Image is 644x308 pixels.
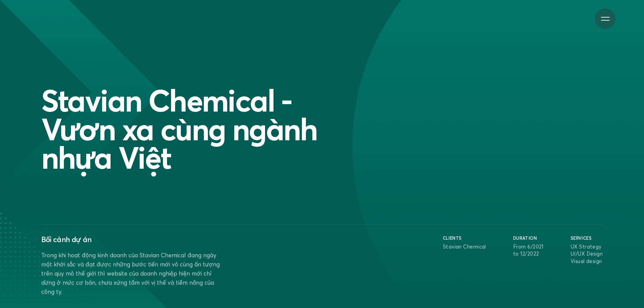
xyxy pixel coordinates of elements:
span: DURATION [513,235,544,241]
span: SERVICES [571,235,603,241]
p: UX Strategy UI/UX Design Visual design [571,243,603,265]
h1: Stavian Chemical - Vươn xa cùng ngành nhựa Việt [41,86,366,172]
p: Stavian Chemical [443,243,486,251]
p: Trong khi hoạt động kinh doanh của Stavian Chemical đang ngày một khởi sắc và đạt được những bước... [41,251,224,296]
span: CLIENTS [443,235,486,241]
h2: Bối cảnh dự án [41,235,224,244]
p: From 6/2021 to 12/2022 [513,243,544,258]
